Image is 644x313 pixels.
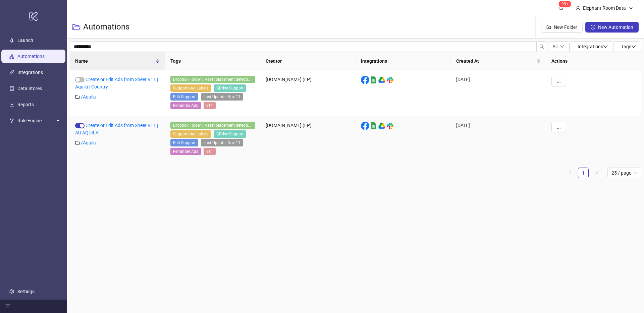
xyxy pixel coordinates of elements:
sup: 1754 [559,1,571,7]
span: 25 / page [611,168,637,178]
span: down [629,6,633,10]
th: Tags [165,52,260,70]
a: Integrations [17,70,43,75]
span: Dropbox Folder / Asset placement detection [170,76,255,83]
button: left [565,168,575,178]
span: plus-circle [591,25,595,29]
button: New Folder [541,22,583,33]
span: New Automation [598,24,633,30]
a: /Aquila [81,94,96,100]
a: Reports [17,102,34,107]
span: fork [9,118,14,123]
th: Integrations [356,52,451,70]
div: Elephant Room Data [580,4,629,12]
span: Last Update: Nov-11 [201,93,243,101]
span: Last Update: Nov-11 [201,139,243,146]
button: Integrationsdown [570,41,613,52]
th: Actions [546,52,641,70]
span: folder-add [546,25,551,29]
span: user [576,6,580,10]
button: ... [551,122,566,132]
span: New Folder [554,24,577,30]
a: Create or Edit Ads from Sheet V11 | AU AQUILA [75,123,158,135]
span: Rule Engine [17,114,54,127]
a: 1 [578,168,588,178]
div: [DATE] [451,116,546,162]
a: Create or Edit Ads from Sheet V11 | Aquila | Country [75,77,158,89]
li: Next Page [591,168,602,178]
span: folder [75,140,80,145]
span: folder-open [72,23,80,31]
li: 1 [578,168,589,178]
span: Tags [621,44,636,49]
span: right [595,171,599,175]
div: Page Size [607,168,641,178]
a: Automations [17,54,45,59]
span: bell [559,5,563,10]
span: left [568,171,572,175]
span: ... [557,78,561,84]
span: down [560,45,564,49]
span: Integrations [578,44,608,49]
span: ... [557,124,561,130]
button: Tagsdown [613,41,641,52]
button: Alldown [547,41,570,52]
span: Created At [456,57,535,65]
th: Creator [260,52,356,70]
div: [DOMAIN_NAME] (LP) [260,116,356,162]
h3: Automations [83,22,129,33]
button: ... [551,76,566,86]
a: /Aquila [81,140,96,145]
span: Edit Support [170,93,198,101]
span: Reminder Ads [170,102,201,109]
span: All [552,44,557,49]
span: down [603,44,608,49]
span: v11 [204,102,216,109]
li: Previous Page [565,168,575,178]
span: down [631,44,636,49]
span: Dropbox Folder / Asset placement detection [170,122,255,129]
button: right [591,168,602,178]
a: Settings [17,289,35,294]
span: GDrive Support [214,130,246,138]
span: Name [75,57,154,65]
span: GDrive Support [214,84,246,92]
div: [DOMAIN_NAME] (LP) [260,70,356,116]
span: Supports Ad Labels [170,130,211,138]
span: Reminder Ads [170,148,201,155]
span: Supports Ad Labels [170,84,211,92]
span: menu-fold [5,304,10,309]
th: Created At [451,52,546,70]
a: Launch [17,38,33,43]
span: folder [75,95,80,99]
span: search [539,44,544,49]
button: New Automation [585,22,639,33]
span: Edit Support [170,139,198,146]
span: v11 [204,148,216,155]
div: [DATE] [451,70,546,116]
th: Name [70,52,165,70]
a: Data Stores [17,86,42,91]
